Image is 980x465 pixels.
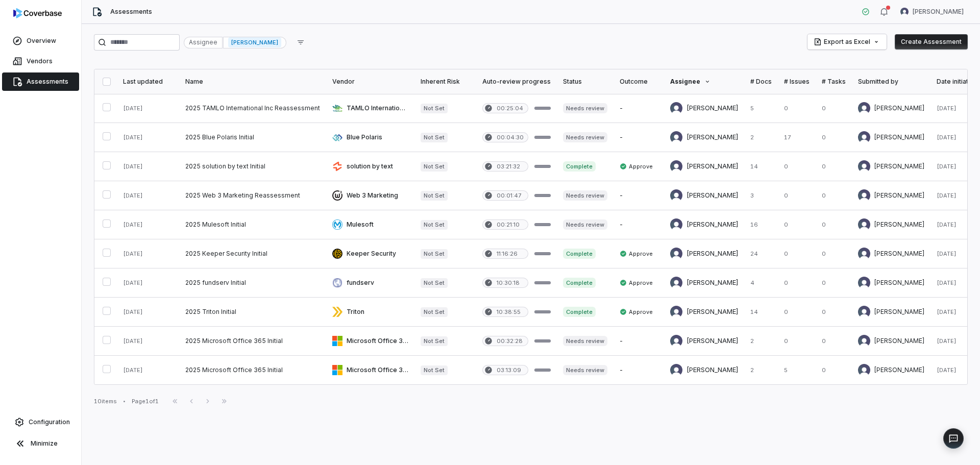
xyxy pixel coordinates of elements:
[822,78,846,86] div: # Tasks
[123,398,126,405] div: •
[807,34,887,50] button: Export as Excel
[900,8,909,16] img: Esther Barreto avatar
[858,218,870,231] img: Esther Barreto avatar
[184,37,223,48] div: Assignee
[614,327,664,356] td: -
[670,218,682,231] img: Esther Barreto avatar
[482,78,551,86] div: Auto-review progress
[614,356,664,385] td: -
[894,4,970,19] button: Esther Barreto avatar[PERSON_NAME]
[94,398,117,405] div: 10 items
[858,160,870,173] img: Esther Barreto avatar
[421,78,470,86] div: Inherent Risk
[670,160,682,173] img: Esther Barreto avatar
[4,433,77,454] button: Minimize
[670,131,682,143] img: Esther Barreto avatar
[223,37,286,48] div: [PERSON_NAME]
[29,418,70,426] span: Configuration
[620,78,658,86] div: Outcome
[670,78,738,86] div: Assignee
[13,8,62,18] img: logo-D7KZi-bG.svg
[614,123,664,152] td: -
[110,8,152,16] span: Assessments
[670,248,682,260] img: Esther Barreto avatar
[27,78,68,86] span: Assessments
[2,72,79,91] a: Assessments
[895,34,968,50] button: Create Assessment
[858,306,870,318] img: Esther Barreto avatar
[913,8,964,16] span: [PERSON_NAME]
[670,189,682,202] img: Esther Barreto avatar
[2,32,79,50] a: Overview
[670,335,682,347] img: Esther Barreto avatar
[228,37,281,47] span: [PERSON_NAME]
[563,78,607,86] div: Status
[27,57,53,65] span: Vendors
[784,78,810,86] div: # Issues
[123,78,173,86] div: Last updated
[858,131,870,143] img: Esther Barreto avatar
[4,413,77,431] a: Configuration
[670,102,682,114] img: Esther Barreto avatar
[185,78,320,86] div: Name
[858,335,870,347] img: Esther Barreto avatar
[614,181,664,210] td: -
[614,94,664,123] td: -
[750,78,772,86] div: # Docs
[858,78,924,86] div: Submitted by
[858,189,870,202] img: Esther Barreto avatar
[858,277,870,289] img: Esther Barreto avatar
[614,210,664,239] td: -
[132,398,159,405] div: Page 1 of 1
[858,102,870,114] img: Esther Barreto avatar
[332,78,408,86] div: Vendor
[31,439,58,448] span: Minimize
[2,52,79,70] a: Vendors
[670,306,682,318] img: Esther Barreto avatar
[858,364,870,376] img: Esther Barreto avatar
[27,37,56,45] span: Overview
[670,364,682,376] img: Esther Barreto avatar
[670,277,682,289] img: Esther Barreto avatar
[858,248,870,260] img: Esther Barreto avatar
